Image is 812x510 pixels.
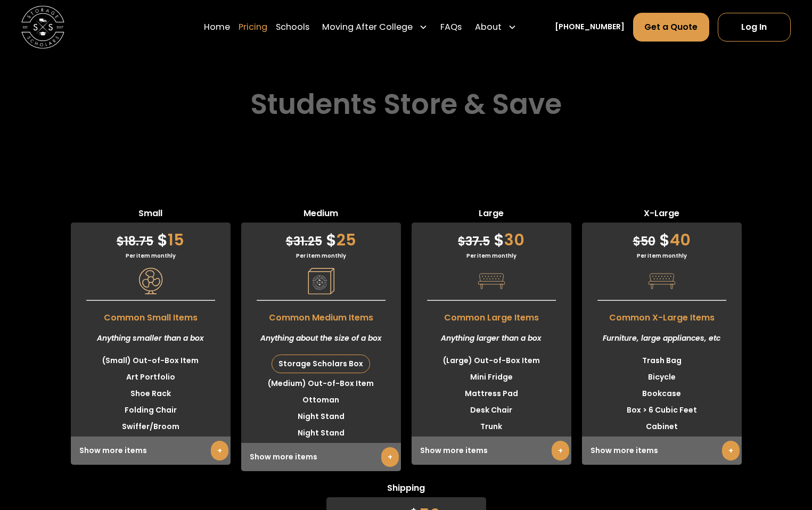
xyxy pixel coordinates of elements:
div: Show more items [412,437,571,465]
a: + [211,441,228,460]
div: 15 [71,223,231,252]
div: About [475,20,502,33]
span: $ [458,233,465,250]
li: Desk Chair [412,402,571,418]
div: Per item monthly [241,252,401,260]
img: Pricing Category Icon [649,268,675,294]
div: Anything about the size of a box [241,324,401,352]
a: Home [204,12,230,42]
h2: Students Store & Save [250,88,562,121]
div: Furniture, large appliances, etc [582,324,742,352]
span: $ [117,233,124,250]
div: Moving After College [322,20,413,33]
li: Bicycle [582,369,742,385]
a: Schools [276,12,309,42]
span: Medium [241,207,401,223]
span: $ [286,233,293,250]
span: 50 [633,233,655,250]
span: Common Large Items [412,306,571,324]
img: Pricing Category Icon [478,268,505,294]
li: Box > 6 Cubic Feet [582,402,742,418]
div: About [470,12,520,42]
li: Ottoman [241,392,401,408]
span: $ [659,228,670,251]
span: 18.75 [117,233,153,250]
span: $ [157,228,168,251]
div: 25 [241,223,401,252]
span: X-Large [582,207,742,223]
a: [PHONE_NUMBER] [555,21,625,32]
a: Pricing [239,12,267,42]
li: Night Stand [241,408,401,425]
a: + [552,441,569,460]
span: Small [71,207,231,223]
a: + [722,441,740,460]
img: Pricing Category Icon [137,268,164,294]
div: Show more items [241,443,401,471]
li: Night Stand [241,425,401,441]
div: Per item monthly [582,252,742,260]
div: Show more items [71,437,231,465]
a: + [381,447,399,467]
div: 40 [582,223,742,252]
li: Shoe Rack [71,385,231,402]
li: (Medium) Out-of-Box Item [241,375,401,392]
span: Common X-Large Items [582,306,742,324]
span: $ [326,228,337,251]
span: $ [633,233,641,250]
div: Per item monthly [71,252,231,260]
div: Anything larger than a box [412,324,571,352]
li: Trash Bag [582,352,742,369]
li: (Large) Out-of-Box Item [412,352,571,369]
li: Folding Chair [71,402,231,418]
span: Shipping [326,482,486,497]
a: FAQs [440,12,462,42]
span: Common Medium Items [241,306,401,324]
div: Moving After College [318,12,432,42]
div: Per item monthly [412,252,571,260]
img: Storage Scholars main logo [21,5,64,48]
li: Bookcase [582,385,742,402]
li: Trunk [412,418,571,435]
li: Cabinet [582,418,742,435]
div: Storage Scholars Box [272,355,370,373]
div: Anything smaller than a box [71,324,231,352]
span: Common Small Items [71,306,231,324]
span: 37.5 [458,233,490,250]
span: 31.25 [286,233,322,250]
li: Mattress Pad [412,385,571,402]
span: Large [412,207,571,223]
li: (Small) Out-of-Box Item [71,352,231,369]
span: $ [494,228,504,251]
a: Log In [718,12,791,41]
img: Pricing Category Icon [308,268,334,294]
li: Art Portfolio [71,369,231,385]
li: Swiffer/Broom [71,418,231,435]
div: Show more items [582,437,742,465]
div: 30 [412,223,571,252]
a: Get a Quote [633,12,709,41]
a: home [21,5,64,48]
li: Mini Fridge [412,369,571,385]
